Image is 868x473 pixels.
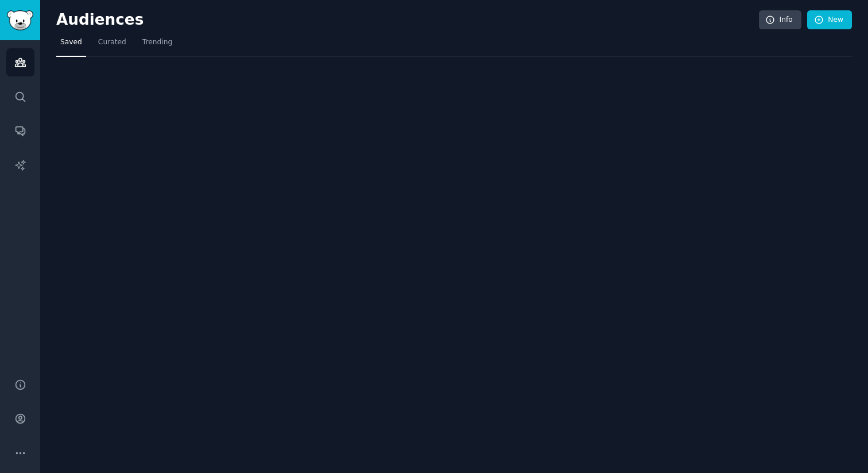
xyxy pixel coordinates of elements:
[56,33,86,57] a: Saved
[142,37,172,48] span: Trending
[98,37,126,48] span: Curated
[56,11,759,29] h2: Audiences
[759,10,801,30] a: Info
[807,10,852,30] a: New
[138,33,176,57] a: Trending
[94,33,130,57] a: Curated
[7,10,33,30] img: GummySearch logo
[60,37,82,48] span: Saved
